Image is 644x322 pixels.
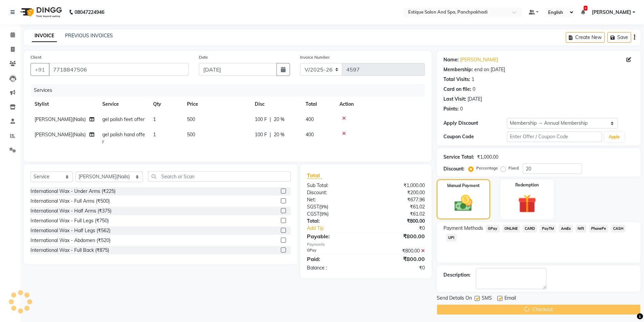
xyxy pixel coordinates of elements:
a: PREVIOUS INVOICES [65,33,113,39]
div: Card on file: [443,86,471,93]
span: 1 [153,116,156,122]
th: Total [302,97,335,112]
div: Sub Total: [302,182,366,189]
span: Total [307,172,323,179]
span: 20 % [274,131,285,138]
span: | [270,116,271,123]
th: Price [183,97,251,112]
div: 0 [460,105,463,113]
div: Services [31,84,430,97]
span: 1 [153,132,156,138]
div: International Wax - Half Arms (₹375) [30,207,111,215]
th: Stylist [30,97,98,112]
span: [PERSON_NAME] [592,9,631,16]
div: ₹800.00 [366,247,430,255]
div: ₹800.00 [366,255,430,263]
div: International Wax - Full Arms (₹500) [30,198,110,205]
label: Redemption [515,182,539,188]
span: 100 F [255,116,267,123]
span: PhonePe [589,225,608,233]
img: logo [17,3,64,22]
a: [PERSON_NAME] [460,56,498,63]
span: 500 [187,116,195,122]
div: Discount: [443,165,464,173]
div: [DATE] [468,96,482,103]
span: GPay [486,225,500,233]
span: 9% [320,204,327,209]
div: ( ) [302,210,366,218]
a: 6 [581,9,585,15]
span: CARD [523,225,537,233]
span: CASH [611,225,625,233]
div: Membership: [443,66,473,73]
div: ₹800.00 [366,218,430,225]
label: Invoice Number [300,54,330,60]
input: Enter Offer / Coupon Code [507,132,602,142]
span: Send Details On [437,295,472,303]
img: _cash.svg [449,193,478,214]
div: ₹1,000.00 [477,154,498,161]
input: Search or Scan [148,171,291,182]
button: Save [607,32,631,43]
span: Email [504,295,516,303]
span: CGST [307,211,319,217]
div: International Wax - Full Back (₹875) [30,247,109,254]
label: Fixed [508,165,519,171]
div: Discount: [302,189,366,196]
div: Payable: [302,232,366,240]
div: Payments [307,242,425,247]
div: Points: [443,105,459,113]
div: Balance : [302,264,366,271]
div: ₹0 [376,225,430,232]
div: International Wax - Full Legs (₹750) [30,217,109,224]
span: [PERSON_NAME](Nails) [35,132,86,138]
div: Apply Discount [443,120,507,127]
span: Nift [576,225,586,233]
div: 0 [473,86,475,93]
th: Service [98,97,149,112]
div: Net: [302,196,366,203]
span: 400 [306,116,314,122]
a: Add Tip [302,225,377,232]
span: Payment Methods [443,225,483,232]
img: _gift.svg [512,192,542,215]
button: Create New [566,32,605,43]
div: ₹800.00 [366,232,430,240]
div: Description: [443,271,471,279]
span: ONLINE [502,225,520,233]
span: UPI [446,234,457,242]
div: ₹61.02 [366,210,430,218]
div: Total Visits: [443,76,470,83]
th: Qty [149,97,183,112]
div: ₹0 [366,264,430,271]
span: 9% [321,211,327,217]
span: 20 % [274,116,285,123]
div: 1 [472,76,474,83]
div: Service Total: [443,154,474,161]
span: gel polish feet offer [102,116,145,122]
span: SMS [482,295,492,303]
a: INVOICE [32,30,57,42]
b: 08047224946 [75,3,104,22]
label: Client [30,54,41,60]
th: Action [335,97,425,112]
div: International Wax - Under Arms (₹225) [30,188,116,195]
th: Disc [251,97,302,112]
span: PayTM [540,225,556,233]
div: ₹61.02 [366,203,430,210]
span: SGST [307,204,319,210]
div: GPay [302,247,366,255]
label: Date [199,54,208,60]
span: 6 [584,6,587,11]
input: Search by Name/Mobile/Email/Code [49,63,189,76]
button: +91 [30,63,49,76]
div: Coupon Code [443,133,507,140]
button: Apply [605,132,624,142]
span: [PERSON_NAME](Nails) [35,116,86,122]
div: ₹200.00 [366,189,430,196]
div: ₹1,000.00 [366,182,430,189]
div: Total: [302,218,366,225]
div: International Wax - Half Legs (₹562) [30,227,110,234]
div: ( ) [302,203,366,210]
span: | [270,131,271,138]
